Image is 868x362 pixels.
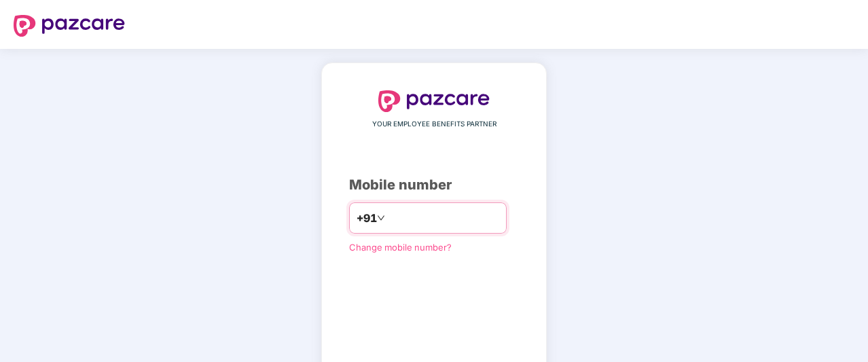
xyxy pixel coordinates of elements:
[349,242,452,253] a: Change mobile number?
[377,214,385,222] span: down
[378,90,490,112] img: logo
[14,15,125,37] img: logo
[349,175,519,196] div: Mobile number
[357,210,377,227] span: +91
[372,119,496,130] span: YOUR EMPLOYEE BENEFITS PARTNER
